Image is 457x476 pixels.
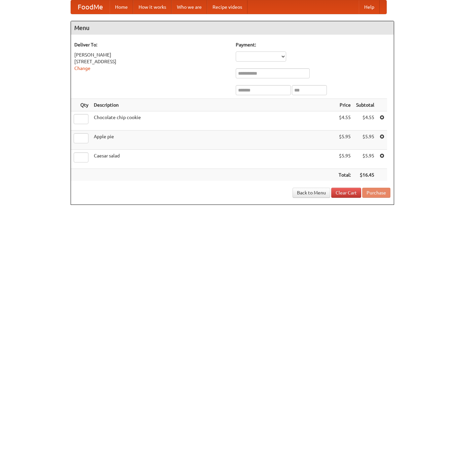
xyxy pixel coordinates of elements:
[336,111,353,131] td: $4.55
[336,131,353,150] td: $5.95
[207,0,247,14] a: Recipe videos
[353,99,377,111] th: Subtotal
[331,188,361,198] a: Clear Cart
[74,58,229,65] div: [STREET_ADDRESS]
[91,111,336,131] td: Chocolate chip cookie
[362,188,390,198] button: Purchase
[71,21,394,35] h4: Menu
[74,51,229,58] div: [PERSON_NAME]
[353,150,377,169] td: $5.95
[336,150,353,169] td: $5.95
[353,169,377,181] th: $16.45
[293,188,330,198] a: Back to Menu
[74,41,229,48] h5: Deliver To:
[74,66,90,71] a: Change
[236,41,390,48] h5: Payment:
[110,0,133,14] a: Home
[353,111,377,131] td: $4.55
[359,0,380,14] a: Help
[71,99,91,111] th: Qty
[353,131,377,150] td: $5.95
[91,99,336,111] th: Description
[71,0,110,14] a: FoodMe
[336,169,353,181] th: Total:
[172,0,207,14] a: Who we are
[133,0,172,14] a: How it works
[91,131,336,150] td: Apple pie
[336,99,353,111] th: Price
[91,150,336,169] td: Caesar salad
